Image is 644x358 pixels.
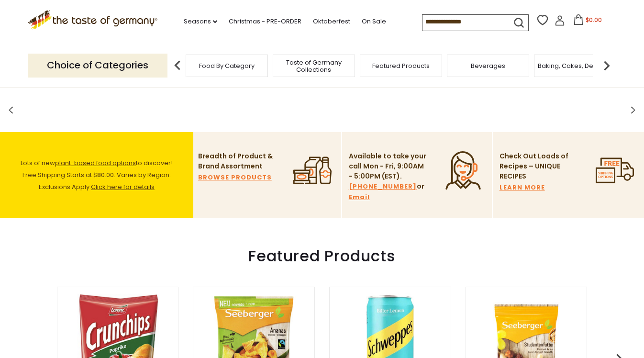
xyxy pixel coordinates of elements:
[349,181,417,192] a: [PHONE_NUMBER]
[362,16,386,27] a: On Sale
[372,62,430,69] a: Featured Products
[28,54,167,77] p: Choice of Categories
[313,16,350,27] a: Oktoberfest
[349,192,370,202] a: Email
[198,172,272,183] a: BROWSE PRODUCTS
[567,14,608,29] button: $0.00
[276,59,352,73] a: Taste of Germany Collections
[184,16,217,27] a: Seasons
[168,56,187,75] img: previous arrow
[471,62,505,69] a: Beverages
[500,151,569,181] p: Check Out Loads of Recipes – UNIQUE RECIPES
[538,62,612,69] a: Baking, Cakes, Desserts
[349,151,428,202] p: Available to take your call Mon - Fri, 9:00AM - 5:00PM (EST). or
[597,56,616,75] img: next arrow
[21,158,173,191] span: Lots of new to discover! Free Shipping Starts at $80.00. Varies by Region. Exclusions Apply.
[229,16,301,27] a: Christmas - PRE-ORDER
[55,158,136,168] a: plant-based food options
[91,182,155,191] a: Click here for details
[586,16,602,24] span: $0.00
[198,151,277,171] p: Breadth of Product & Brand Assortment
[199,62,255,69] a: Food By Category
[500,182,545,193] a: LEARN MORE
